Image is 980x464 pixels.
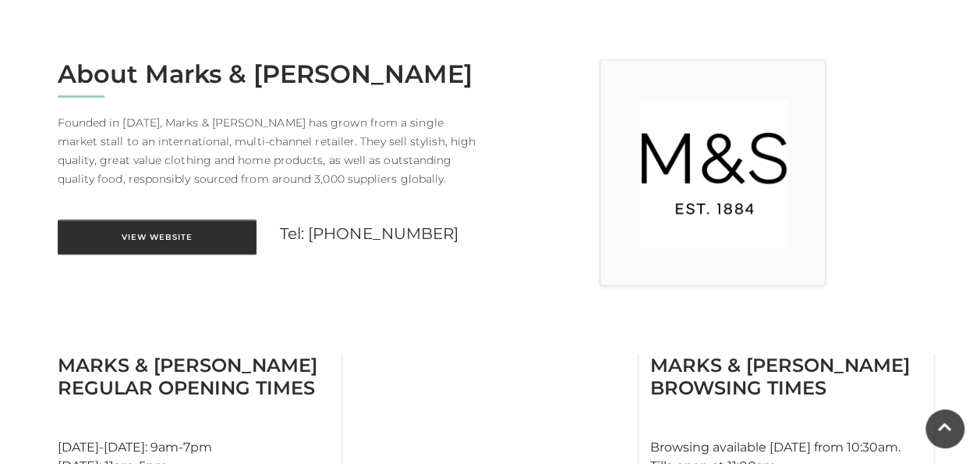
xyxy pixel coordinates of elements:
a: Tel: [PHONE_NUMBER] [280,224,459,243]
h3: Marks & [PERSON_NAME] Regular Opening Times [58,354,330,399]
p: Founded in [DATE], Marks & [PERSON_NAME] has grown from a single market stall to an international... [58,113,479,188]
a: View Website [58,220,256,255]
h2: About Marks & [PERSON_NAME] [58,59,479,89]
h3: Marks & [PERSON_NAME] Browsing Times [650,354,922,399]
